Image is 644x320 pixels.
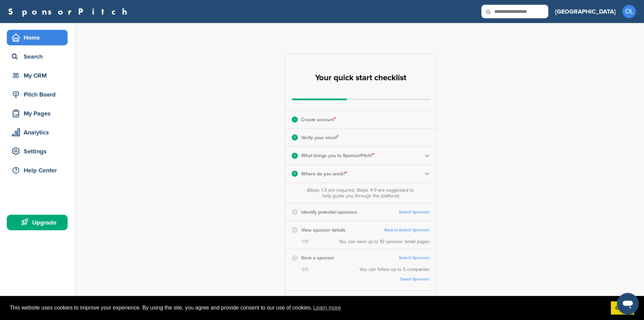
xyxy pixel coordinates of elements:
[10,145,68,157] div: Settings
[10,216,68,229] div: Upgrade
[7,125,68,140] a: Analytics
[622,5,636,18] span: OL
[7,30,68,45] a: Home
[302,267,309,273] span: 0/5
[7,68,68,83] a: My CRM
[10,31,68,44] div: Home
[7,163,68,178] a: Help Center
[301,115,336,124] p: Create account
[7,87,68,102] a: Pitch Board
[301,226,345,234] p: View sponsor details
[555,7,616,16] h3: [GEOGRAPHIC_DATA]
[301,295,335,304] p: Unlock contacts
[10,88,68,101] div: Pitch Board
[10,303,605,313] span: This website uses cookies to improve your experience. By using the site, you agree and provide co...
[611,301,634,315] a: dismiss cookie message
[384,228,430,233] a: Back to Search Sponsors
[399,210,430,215] a: Search Sponsors
[301,133,339,142] p: Verify your email
[339,239,430,244] div: You can view up to 10 sponsor detail pages
[292,116,298,123] div: 1
[617,293,639,315] iframe: Button to launch messaging window
[7,49,68,64] a: Search
[292,227,298,233] div: 6
[10,69,68,82] div: My CRM
[7,106,68,121] a: My Pages
[10,107,68,120] div: My Pages
[292,171,298,177] div: 4
[292,134,298,141] div: 2
[359,266,430,286] div: You can follow up to 5 companies
[292,209,298,215] div: 5
[7,215,68,230] a: Upgrade
[10,164,68,176] div: Help Center
[10,126,68,138] div: Analytics
[366,277,430,282] a: Saved Sponsors
[302,239,309,244] span: 1/10
[315,70,406,85] h2: Your quick start checklist
[312,303,342,313] a: learn more about cookies
[7,144,68,159] a: Settings
[292,255,298,261] div: 7
[301,169,347,178] p: Where do you work?
[301,208,357,216] p: Identify potential sponsors
[292,153,298,159] div: 3
[8,7,132,16] a: SponsorPitch
[425,153,430,158] img: Checklist arrow 2
[399,255,430,260] a: Search Sponsors
[301,151,375,160] p: What brings you to SponsorPitch?
[305,187,415,199] div: (Steps 1-3 are required. Steps 4-9 are suggested to help guide you through the platform)
[301,254,334,262] p: Save a sponsor
[555,4,616,19] a: [GEOGRAPHIC_DATA]
[425,171,430,176] img: Checklist arrow 2
[10,50,68,63] div: Search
